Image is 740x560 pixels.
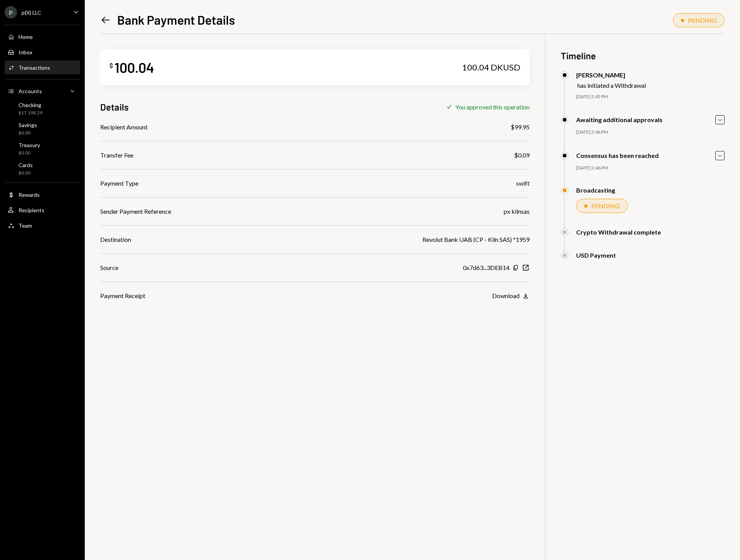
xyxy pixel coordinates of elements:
div: [DATE] 3:45 PM [576,94,725,100]
a: Home [5,30,80,44]
div: Home [18,34,33,40]
div: PENDING [688,17,716,24]
div: [DATE] 3:46 PM [576,129,725,136]
h3: Timeline [561,49,725,62]
a: Checking$17,198.29 [5,99,80,118]
a: Inbox [5,45,80,59]
div: Team [18,222,32,229]
div: $99.95 [511,122,530,132]
div: Download [492,292,520,299]
button: Download [492,292,530,300]
div: Payment Receipt [100,291,145,300]
div: Sender Payment Reference [100,207,171,216]
div: Awaiting additional approvals [576,116,663,123]
div: has initiated a Withdrawal [577,82,646,89]
div: [DATE] 3:46 PM [576,165,725,171]
a: Recipients [5,203,80,217]
div: 100.04 DKUSD [462,62,520,73]
div: Rewards [18,191,40,198]
div: Destination [100,235,131,244]
div: You approved this operation [455,103,530,111]
div: $ [109,62,113,69]
div: P [5,6,17,18]
div: Checking [18,102,42,108]
a: Treasury$0.00 [5,139,80,158]
a: Rewards [5,188,80,201]
div: $0.09 [514,151,530,160]
div: Payment Type [100,179,138,188]
a: Team [5,218,80,232]
div: $0.00 [18,130,37,136]
div: Savings [18,122,37,128]
h3: Details [100,101,129,113]
div: Revolut Bank UAB (CP - Kiln SAS) *1959 [422,235,530,244]
a: Cards$0.00 [5,159,80,178]
div: Accounts [18,88,42,94]
div: p(X) LLC [22,9,41,16]
div: Treasury [18,142,40,148]
div: $17,198.29 [18,110,42,116]
div: Source [100,263,118,272]
div: [PERSON_NAME] [576,71,646,79]
div: USD Payment [576,251,616,259]
h1: Bank Payment Details [117,12,235,27]
div: Recipients [18,207,44,213]
div: swift [516,179,530,188]
a: Transactions [5,60,80,74]
div: Transactions [18,64,50,71]
div: $0.00 [18,150,40,156]
div: Inbox [18,49,32,55]
div: Transfer Fee [100,151,133,160]
div: Broadcasting [576,186,615,194]
div: PENDING [591,202,620,210]
div: Crypto Withdrawal complete [576,228,661,236]
a: Savings$0.00 [5,119,80,138]
div: Recipient Amount [100,122,148,132]
div: Cards [18,162,33,168]
div: 100.04 [114,59,154,76]
a: Accounts [5,84,80,98]
div: $0.00 [18,170,33,176]
div: Consensus has been reached [576,152,659,159]
div: 0x7d63...3DEB14 [463,263,510,272]
div: px kilnsas [504,207,530,216]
